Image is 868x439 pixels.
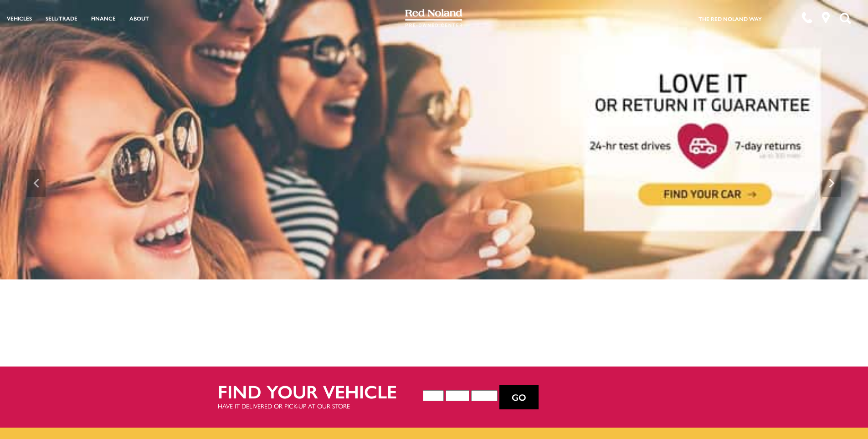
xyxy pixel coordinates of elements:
[446,390,469,401] select: Vehicle Make
[499,385,539,410] button: Go
[836,0,854,36] button: Open the search field
[218,401,423,410] p: Have it delivered or pick-up at our store
[405,12,462,21] a: Red Noland Pre-Owned
[471,390,498,401] select: Vehicle Model
[699,15,762,23] a: The Red Noland Way
[218,381,423,401] h2: Find your vehicle
[405,9,462,27] img: Red Noland Pre-Owned
[423,390,444,401] select: Vehicle Year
